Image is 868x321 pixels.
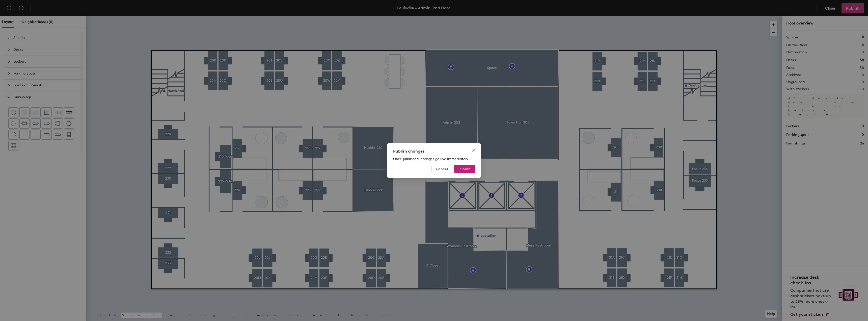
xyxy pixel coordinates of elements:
div: Publish changes [393,148,475,154]
span: close [472,148,476,152]
button: Close [470,146,478,154]
span: Publish [458,167,471,171]
button: Publish [454,165,475,173]
span: Close [470,148,478,152]
button: Cancel [431,165,452,173]
span: Cancel [436,167,448,171]
span: Once published, changes go live immediately [393,157,468,161]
